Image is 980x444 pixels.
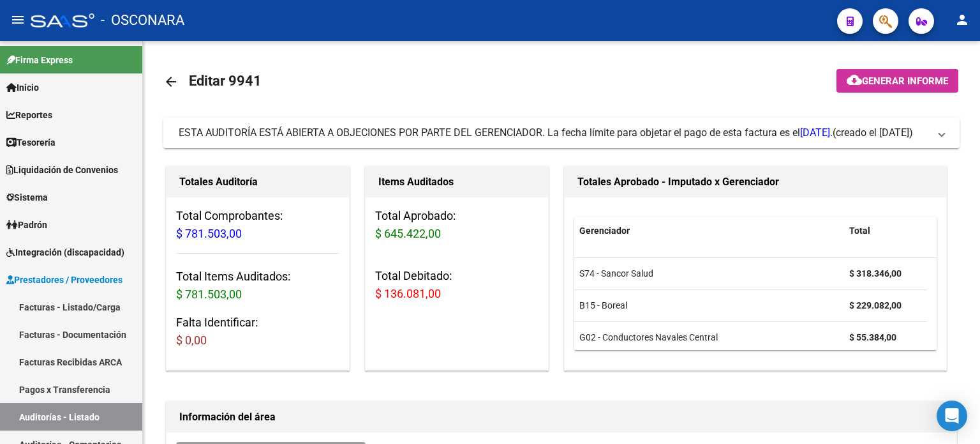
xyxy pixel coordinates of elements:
[849,300,902,310] strong: $ 229.082,00
[6,135,56,149] span: Tesorería
[375,227,441,240] span: $ 645.422,00
[6,163,118,177] span: Liquidación de Convenios
[179,407,944,427] h1: Información del área
[579,300,627,310] span: B15 - Boreal
[844,217,927,245] datatable-header-cell: Total
[574,217,844,245] datatable-header-cell: Gerenciador
[6,80,39,95] span: Inicio
[176,268,339,303] h3: Total Items Auditados:
[375,267,538,303] h3: Total Debitado:
[954,12,970,27] mat-icon: person
[6,245,124,259] span: Integración (discapacidad)
[375,207,538,243] h3: Total Aprobado:
[176,333,207,347] span: $ 0,00
[179,172,336,192] h1: Totales Auditoría
[189,73,262,89] span: Editar 9941
[6,108,52,122] span: Reportes
[847,72,862,88] mat-icon: cloud_download
[378,172,535,192] h1: Items Auditados
[849,268,902,279] strong: $ 318.346,00
[176,314,339,349] h3: Falta Identificar:
[101,6,184,34] span: - OSCONARA
[179,126,833,139] span: ESTA AUDITORÍA ESTÁ ABIERTA A OBJECIONES POR PARTE DEL GERENCIADOR. La fecha límite para objetar ...
[579,332,718,342] span: G02 - Conductores Navales Central
[836,69,958,93] button: Generar informe
[800,126,833,139] span: [DATE].
[862,75,948,87] span: Generar informe
[176,207,339,243] h3: Total Comprobantes:
[10,12,26,27] mat-icon: menu
[375,287,441,300] span: $ 136.081,00
[849,332,896,342] strong: $ 55.384,00
[163,74,179,89] mat-icon: arrow_back
[579,268,653,279] span: S74 - Sancor Salud
[176,227,242,240] span: $ 781.503,00
[6,273,122,287] span: Prestadores / Proveedores
[577,172,933,192] h1: Totales Aprobado - Imputado x Gerenciador
[6,218,47,232] span: Padrón
[163,118,960,148] mat-expansion-panel-header: ESTA AUDITORÍA ESTÁ ABIERTA A OBJECIONES POR PARTE DEL GERENCIADOR. La fecha límite para objetar ...
[937,401,967,431] div: Open Intercom Messenger
[579,226,630,236] span: Gerenciador
[6,53,73,67] span: Firma Express
[833,126,913,140] span: (creado el [DATE])
[849,226,870,236] span: Total
[6,190,48,204] span: Sistema
[176,287,242,301] span: $ 781.503,00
